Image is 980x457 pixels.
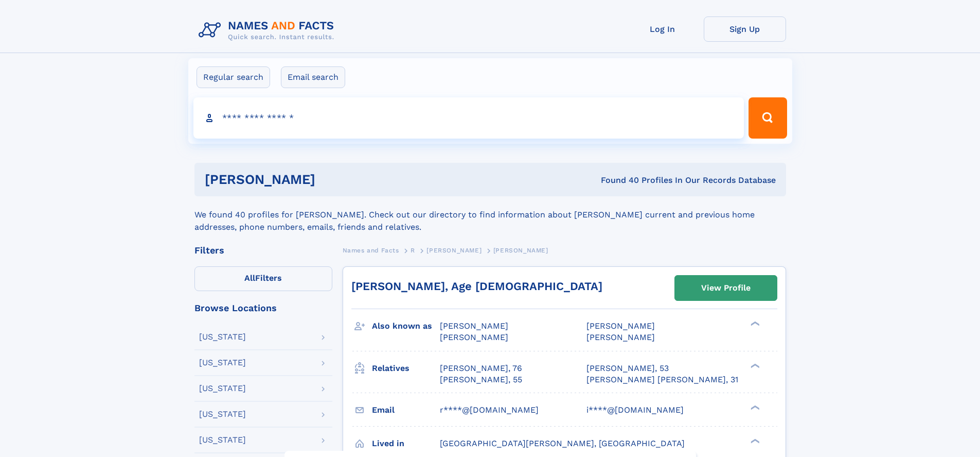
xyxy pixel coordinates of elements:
span: [PERSON_NAME] [586,321,655,331]
div: ❯ [748,362,760,369]
div: Found 40 Profiles In Our Records Database [458,175,776,186]
div: Filters [194,246,332,255]
a: Log In [621,16,704,42]
a: [PERSON_NAME] [426,244,482,257]
a: [PERSON_NAME], 53 [586,363,669,374]
h3: Relatives [372,360,440,377]
h1: [PERSON_NAME] [205,173,458,186]
h3: Also known as [372,317,440,335]
div: [US_STATE] [199,359,246,367]
div: We found 40 profiles for [PERSON_NAME]. Check out our directory to find information about [PERSON... [194,196,786,233]
label: Email search [281,66,345,88]
div: ❯ [748,437,760,444]
div: View Profile [701,276,751,300]
a: [PERSON_NAME], Age [DEMOGRAPHIC_DATA] [351,280,602,293]
span: [PERSON_NAME] [493,247,548,254]
a: [PERSON_NAME], 76 [440,363,522,374]
button: Search Button [749,97,787,139]
img: Logo Names and Facts [194,16,343,44]
div: Browse Locations [194,303,332,313]
div: ❯ [748,404,760,411]
div: [US_STATE] [199,333,246,341]
a: Sign Up [704,16,786,42]
span: All [244,273,255,283]
div: [US_STATE] [199,410,246,418]
span: [PERSON_NAME] [426,247,482,254]
a: R [411,244,415,257]
a: Names and Facts [343,244,399,257]
a: [PERSON_NAME] [PERSON_NAME], 31 [586,374,738,385]
span: [GEOGRAPHIC_DATA][PERSON_NAME], [GEOGRAPHIC_DATA] [440,438,685,448]
a: View Profile [675,276,777,300]
div: [US_STATE] [199,436,246,444]
h3: Lived in [372,435,440,452]
h3: Email [372,401,440,419]
input: search input [193,97,744,139]
span: [PERSON_NAME] [440,332,508,342]
label: Filters [194,266,332,291]
span: R [411,247,415,254]
span: [PERSON_NAME] [440,321,508,331]
label: Regular search [197,66,270,88]
a: [PERSON_NAME], 55 [440,374,522,385]
span: [PERSON_NAME] [586,332,655,342]
div: ❯ [748,320,760,327]
div: [US_STATE] [199,384,246,393]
